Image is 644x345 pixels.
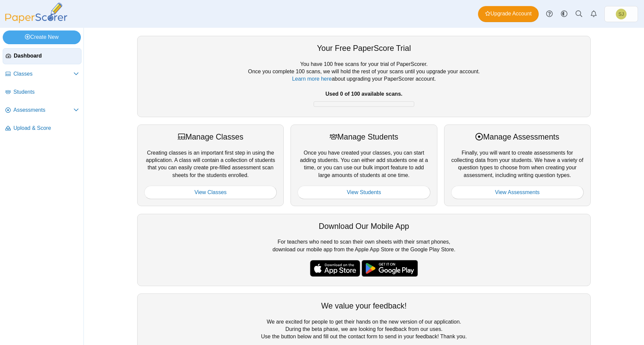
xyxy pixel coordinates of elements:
img: google-play-badge.png [362,260,418,277]
span: Dashboard [14,52,78,60]
img: apple-store-badge.svg [310,260,360,277]
div: Creating classes is an important first step in using the application. A class will contain a coll... [137,124,284,206]
a: PaperScorer [3,18,70,24]
a: Students [3,84,82,100]
span: Stacey Johnson [616,9,627,19]
a: Learn more here [292,76,332,82]
div: Download Our Mobile App [144,221,584,232]
a: Create New [3,30,81,44]
a: Classes [3,66,82,82]
a: Alerts [586,7,601,21]
span: Students [13,88,79,96]
b: Used 0 of 100 available scans. [325,91,402,97]
a: View Assessments [451,186,584,199]
a: Upgrade Account [478,6,539,22]
div: Once you have created your classes, you can start adding students. You can either add students on... [290,124,437,206]
span: Stacey Johnson [619,12,624,16]
span: Upgrade Account [485,10,532,17]
div: You have 100 free scans for your trial of PaperScorer. Once you complete 100 scans, we will hold ... [144,61,584,110]
a: View Students [298,186,430,199]
a: Dashboard [3,48,82,64]
a: Upload & Score [3,120,82,137]
div: Manage Assessments [451,132,584,142]
div: We value your feedback! [144,300,584,311]
div: Manage Classes [144,132,277,142]
a: View Classes [144,186,277,199]
span: Assessments [13,106,73,114]
img: PaperScorer [3,3,70,23]
a: Assessments [3,102,82,118]
a: Stacey Johnson [604,6,638,22]
span: Classes [13,70,73,78]
div: Manage Students [298,132,430,142]
span: Upload & Score [13,124,79,132]
div: For teachers who need to scan their own sheets with their smart phones, download our mobile app f... [137,214,591,286]
div: Your Free PaperScore Trial [144,43,584,54]
div: Finally, you will want to create assessments for collecting data from your students. We have a va... [444,124,591,206]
